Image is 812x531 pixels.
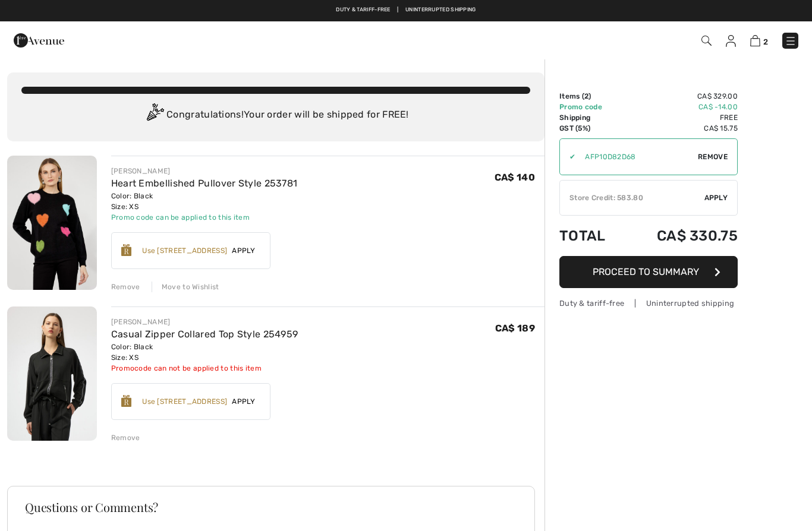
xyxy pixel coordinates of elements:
td: Items ( ) [559,91,624,102]
div: [PERSON_NAME] [111,166,298,176]
td: CA$ -14.00 [624,102,738,112]
a: 2 [750,33,768,48]
img: My Info [726,35,736,47]
h3: Questions or Comments? [25,501,517,513]
img: 1ère Avenue [14,29,64,52]
div: Congratulations! Your order will be shipped for FREE! [21,103,530,127]
span: Proceed to Summary [593,266,699,277]
td: Free [624,112,738,123]
input: Promo code [575,139,698,175]
span: Apply [227,245,260,256]
img: Menu [785,35,797,47]
img: Reward-Logo.svg [121,395,132,407]
td: CA$ 330.75 [624,216,738,256]
a: Heart Embellished Pullover Style 253781 [111,178,298,189]
span: Apply [227,396,260,407]
img: Reward-Logo.svg [121,244,132,256]
div: [PERSON_NAME] [111,317,298,327]
button: Proceed to Summary [559,256,738,288]
span: Remove [698,151,728,162]
img: Shopping Bag [750,35,760,46]
div: Color: Black Size: XS [111,342,298,363]
div: ✔ [560,151,575,162]
td: CA$ 15.75 [624,123,738,134]
span: 2 [584,92,588,100]
td: GST (5%) [559,123,624,134]
div: Duty & tariff-free | Uninterrupted shipping [559,298,738,309]
span: 2 [763,37,768,46]
span: CA$ 189 [495,323,535,334]
div: Remove [111,282,140,292]
div: Use [STREET_ADDRESS] [142,245,227,256]
td: Shipping [559,112,624,123]
td: Promo code [559,102,624,112]
div: Move to Wishlist [152,282,219,292]
div: Remove [111,432,140,443]
span: CA$ 140 [495,172,535,183]
img: Casual Zipper Collared Top Style 254959 [7,306,97,441]
div: Store Credit: 583.80 [560,192,704,203]
img: Search [701,36,712,46]
img: Congratulation2.svg [143,103,166,127]
span: Apply [704,192,728,203]
a: 1ère Avenue [14,34,64,45]
div: Color: Black Size: XS [111,191,298,212]
td: Total [559,216,624,256]
img: Heart Embellished Pullover Style 253781 [7,156,97,290]
td: CA$ 329.00 [624,91,738,102]
a: Casual Zipper Collared Top Style 254959 [111,328,298,340]
div: Use [STREET_ADDRESS] [142,396,227,407]
div: Promocode can not be applied to this item [111,363,298,374]
div: Promo code can be applied to this item [111,212,298,223]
